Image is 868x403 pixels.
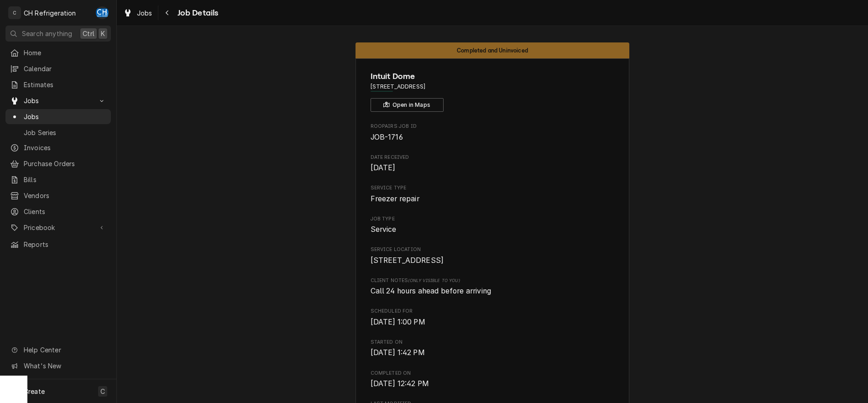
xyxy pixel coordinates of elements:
span: Roopairs Job ID [371,123,615,130]
span: Job Series [24,128,106,137]
span: Service Type [371,184,615,192]
span: Completed and Uninvoiced [457,47,528,53]
span: Purchase Orders [24,159,106,168]
div: Job Type [371,215,615,235]
span: Service Location [371,255,615,266]
a: Estimates [5,77,111,92]
a: Go to Jobs [5,93,111,108]
span: Help Center [24,345,105,355]
span: Job Details [175,7,219,19]
span: JOB-1716 [371,133,403,141]
div: Completed On [371,370,615,389]
span: Completed On [371,378,615,389]
div: Scheduled For [371,308,615,327]
span: What's New [24,361,105,371]
span: Reports [24,240,106,249]
span: Name [371,70,615,83]
span: Completed On [371,370,615,377]
a: Go to What's New [5,358,111,373]
span: Address [371,83,615,91]
span: C [100,387,105,396]
span: Started On [371,339,615,346]
div: C [8,6,21,19]
div: Date Received [371,154,615,173]
span: Scheduled For [371,317,615,328]
a: Jobs [120,5,156,21]
a: Go to Pricebook [5,220,111,235]
span: [STREET_ADDRESS] [371,256,444,265]
span: Estimates [24,80,106,89]
a: Purchase Orders [5,156,111,171]
span: Scheduled For [371,308,615,315]
span: Service Location [371,246,615,253]
span: Clients [24,207,106,216]
span: Service Type [371,194,615,204]
span: Job Type [371,224,615,235]
span: Vendors [24,191,106,200]
div: Roopairs Job ID [371,123,615,142]
span: Started On [371,347,615,358]
button: Navigate back [160,5,175,20]
span: Search anything [22,29,72,38]
a: Calendar [5,61,111,76]
div: Status [356,42,629,58]
span: Service [371,225,397,234]
span: Client Notes [371,277,615,284]
span: [DATE] 1:00 PM [371,318,425,326]
div: Client Information [371,70,615,112]
button: Open in Maps [371,98,444,112]
a: Home [5,45,111,60]
span: Calendar [24,64,106,73]
span: [object Object] [371,286,615,297]
a: Jobs [5,109,111,124]
button: Search anythingCtrlK [5,26,111,42]
span: Jobs [24,112,106,121]
span: Date Received [371,154,615,161]
div: Service Location [371,246,615,266]
div: Chris Hiraga's Avatar [96,6,109,19]
span: [DATE] [371,163,396,172]
a: Go to Help Center [5,342,111,357]
div: CH [96,6,109,19]
span: Create [24,387,45,395]
div: Service Type [371,184,615,204]
a: Reports [5,237,111,252]
div: CH Refrigeration [24,8,76,18]
span: (Only Visible to You) [408,278,460,283]
span: Jobs [137,8,152,18]
span: [DATE] 12:42 PM [371,379,429,388]
span: Invoices [24,143,106,152]
span: K [101,29,105,38]
a: Job Series [5,125,111,140]
span: Bills [24,175,106,184]
a: Invoices [5,140,111,155]
span: Ctrl [83,29,94,38]
span: Call 24 hours ahead before arriving [371,287,492,295]
a: Bills [5,172,111,187]
span: Freezer repair [371,194,419,203]
span: Job Type [371,215,615,223]
span: Date Received [371,162,615,173]
span: Home [24,48,106,58]
div: [object Object] [371,277,615,297]
a: Clients [5,204,111,219]
span: [DATE] 1:42 PM [371,348,425,357]
div: Started On [371,339,615,358]
span: Pricebook [24,223,93,232]
span: Roopairs Job ID [371,132,615,143]
span: Jobs [24,96,93,105]
a: Vendors [5,188,111,203]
